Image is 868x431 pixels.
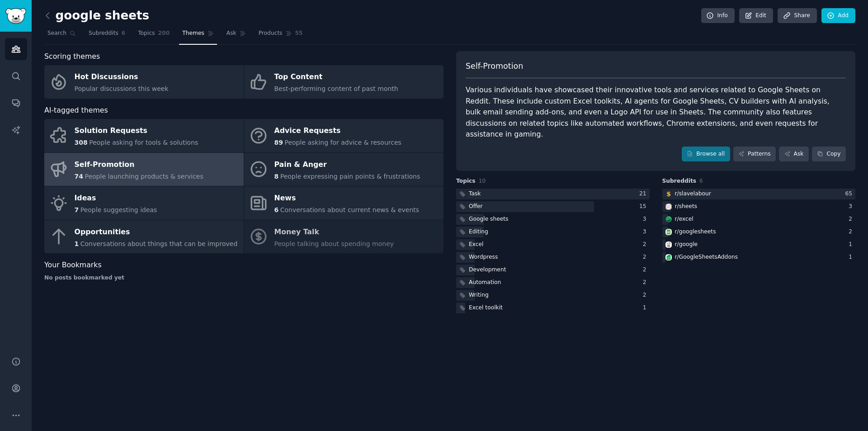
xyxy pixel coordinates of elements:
a: Excel2 [456,239,650,251]
a: Patterns [733,147,776,162]
div: 2 [643,241,650,249]
a: Google sheets3 [456,214,650,225]
a: slavelabourr/slavelabour65 [662,189,856,200]
span: Subreddits [662,177,697,185]
div: 3 [849,203,855,211]
span: Topics [138,29,155,38]
a: Hot DiscussionsPopular discussions this week [44,65,244,99]
div: Opportunities [75,225,238,239]
div: 1 [849,241,855,249]
img: google [665,242,672,248]
div: r/ googlesheets [675,228,716,236]
div: 2 [643,291,650,299]
span: 7 [75,206,79,213]
span: 6 [274,206,279,213]
span: People expressing pain points & frustrations [280,173,420,180]
div: Writing [469,291,489,299]
div: Automation [469,279,501,287]
div: 3 [643,215,650,223]
a: News6Conversations about current news & events [244,186,443,220]
div: Hot Discussions [75,70,169,85]
a: Editing3 [456,227,650,238]
span: Topics [456,177,476,185]
a: Share [778,8,816,24]
span: Products [259,29,283,38]
div: No posts bookmarked yet [44,274,443,282]
div: News [274,191,420,206]
div: Various individuals have showcased their innovative tools and services related to Google Sheets o... [466,85,846,140]
a: Search [44,26,79,45]
a: Self-Promotion74People launching products & services [44,153,244,186]
span: People suggesting ideas [80,206,157,213]
a: GoogleSheetsAddonsr/GoogleSheetsAddons1 [662,252,856,263]
div: Task [469,190,481,198]
span: 8 [274,173,279,180]
span: 1 [75,240,79,247]
button: Copy [812,147,846,162]
a: sheetsr/sheets3 [662,201,856,213]
a: Top ContentBest-performing content of past month [244,65,443,99]
span: 55 [295,29,303,38]
span: People launching products & services [85,173,203,180]
span: 308 [75,139,88,146]
a: Advice Requests89People asking for advice & resources [244,119,443,152]
a: Task21 [456,189,650,200]
span: Popular discussions this week [75,85,169,92]
div: Excel toolkit [469,304,503,312]
div: r/ slavelabour [675,190,711,198]
span: Scoring themes [44,51,100,62]
span: 6 [699,178,703,184]
a: Browse all [682,147,730,162]
div: 2 [643,253,650,261]
a: Ideas7People suggesting ideas [44,186,244,220]
span: 6 [122,29,126,38]
span: Your Bookmarks [44,260,102,271]
a: excelr/excel2 [662,214,856,225]
a: Solution Requests308People asking for tools & solutions [44,119,244,152]
div: r/ excel [675,215,693,223]
span: People asking for advice & resources [284,139,401,146]
a: Development2 [456,265,650,276]
span: Ask [226,29,236,38]
a: googlesheetsr/googlesheets2 [662,227,856,238]
div: 2 [643,279,650,287]
div: Editing [469,228,488,236]
div: r/ sheets [675,203,698,211]
a: googler/google1 [662,239,856,251]
span: Best-performing content of past month [274,85,398,92]
span: People asking for tools & solutions [89,139,198,146]
div: Google sheets [469,215,509,223]
div: 2 [849,228,855,236]
div: Offer [469,203,483,211]
a: Add [821,8,855,24]
a: Subreddits6 [85,26,128,45]
span: Subreddits [89,29,118,38]
div: Solution Requests [75,124,198,138]
a: Opportunities1Conversations about things that can be improved [44,220,244,254]
div: 1 [643,304,650,312]
div: Pain & Anger [274,157,420,172]
h2: google sheets [44,9,149,23]
span: AI-tagged themes [44,105,108,116]
img: googlesheets [665,229,672,235]
div: Ideas [75,191,157,206]
span: 200 [158,29,170,38]
div: 15 [639,203,650,211]
div: Self-Promotion [75,157,203,172]
a: Wordpress2 [456,252,650,263]
a: Automation2 [456,277,650,289]
a: Products55 [255,26,306,45]
span: Conversations about things that can be improved [80,240,238,247]
img: slavelabour [665,191,672,197]
div: Advice Requests [274,124,401,138]
a: Themes [179,26,217,45]
div: r/ google [675,241,698,249]
div: 2 [643,266,650,274]
span: 10 [479,178,486,184]
a: Offer15 [456,201,650,213]
a: Edit [739,8,773,24]
div: 1 [849,253,855,261]
div: 65 [845,190,855,198]
span: 74 [75,173,83,180]
span: Self-Promotion [466,61,523,72]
